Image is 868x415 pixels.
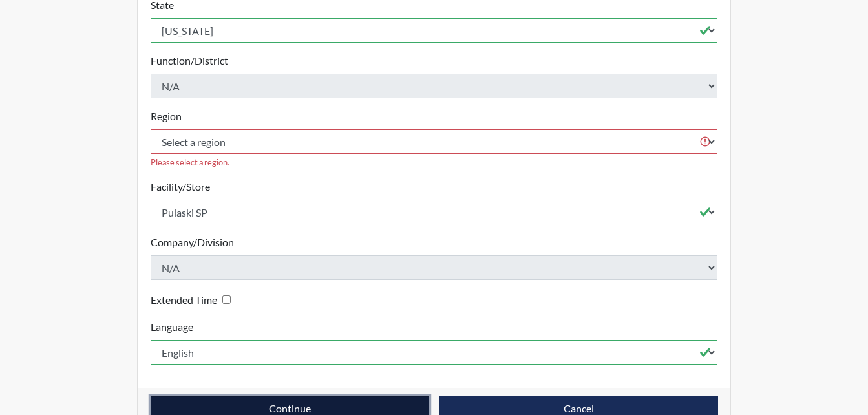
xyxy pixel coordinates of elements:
[151,235,234,250] label: Company/Division
[151,53,228,69] label: Function/District
[151,292,217,308] label: Extended Time
[151,290,236,309] div: Checking this box will provide the interviewee with an accomodation of extra time to answer each ...
[151,179,210,195] label: Facility/Store
[151,109,182,124] label: Region
[151,156,718,169] div: Please select a region.
[151,319,193,335] label: Language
